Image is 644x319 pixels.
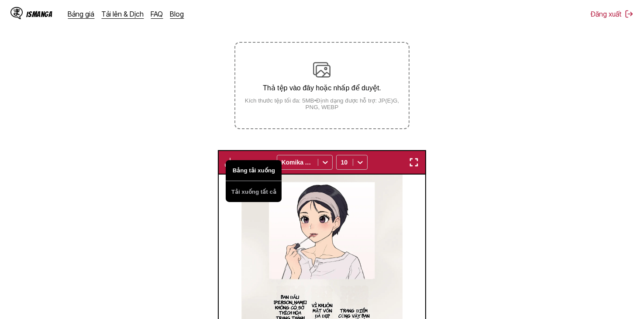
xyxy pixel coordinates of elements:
[151,10,163,18] a: FAQ
[68,10,95,18] a: Bảng giá
[625,10,634,18] img: Sign out
[26,10,52,18] div: IsManga
[235,97,408,110] small: Kích thước tệp tối đa: 5MB • Định dạng được hỗ trợ: JP(E)G, PNG, WEBP
[10,7,68,21] a: IsManga LogoIsManga
[102,10,144,18] a: Tải lên & Dịch
[225,157,235,168] img: Download translated images
[591,10,634,18] button: Đăng xuất
[235,84,408,92] p: Thả tệp vào đây hoặc nhấp để duyệt.
[409,157,419,168] img: Enter fullscreen
[170,10,184,18] a: Blog
[226,160,282,181] button: Bảng tải xuống
[10,7,23,19] img: IsManga Logo
[226,181,282,202] button: Tải xuống tất cả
